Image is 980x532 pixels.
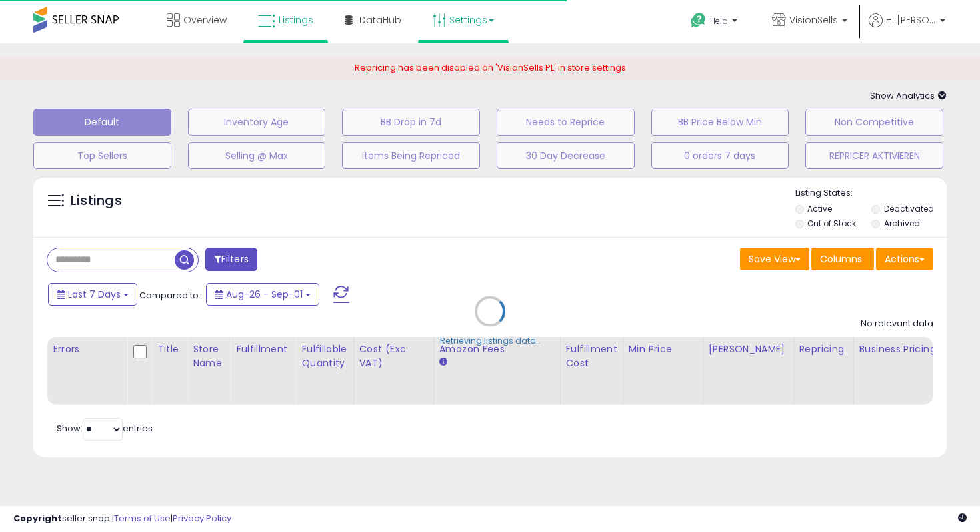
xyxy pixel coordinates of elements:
a: Privacy Policy [173,512,231,525]
span: Help [710,15,728,27]
div: seller snap | | [13,513,231,525]
i: Get Help [690,12,707,29]
button: 30 Day Decrease [497,142,635,169]
span: DataHub [359,13,401,27]
button: Needs to Reprice [497,109,635,136]
button: Non Competitive [805,109,943,136]
button: Selling @ Max [188,142,326,169]
span: VisionSells [789,13,838,27]
a: Terms of Use [114,512,171,525]
button: REPRICER AKTIVIEREN [805,142,943,169]
a: Hi [PERSON_NAME] [869,13,945,43]
strong: Copyright [13,512,62,525]
a: Help [680,2,751,43]
button: BB Drop in 7d [342,109,480,136]
span: Repricing has been disabled on 'VisionSells PL' in store settings [355,61,626,74]
span: Show Analytics [870,89,947,102]
span: Listings [279,13,313,27]
button: Items Being Repriced [342,142,480,169]
button: Top Sellers [33,142,171,169]
button: Default [33,109,171,136]
button: Inventory Age [188,109,326,136]
button: BB Price Below Min [651,109,789,136]
span: Overview [183,13,227,27]
button: 0 orders 7 days [651,142,789,169]
span: Hi [PERSON_NAME] [886,13,936,27]
div: Retrieving listings data.. [440,334,540,346]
